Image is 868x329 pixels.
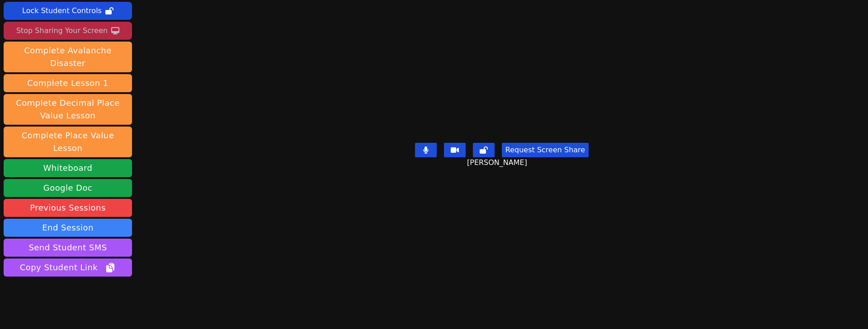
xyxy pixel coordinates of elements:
div: Lock Student Controls [22,4,102,18]
button: Send Student SMS [4,239,132,257]
span: [PERSON_NAME] [467,157,529,168]
button: Stop Sharing Your Screen [4,22,132,40]
button: Complete Lesson 1 [4,74,132,92]
button: Copy Student Link [4,258,132,277]
button: Request Screen Share [502,143,589,157]
a: Google Doc [4,179,132,197]
span: Copy Student Link [20,261,116,274]
button: Complete Avalanche Disaster [4,42,132,72]
a: Previous Sessions [4,199,132,217]
button: End Session [4,219,132,237]
button: Lock Student Controls [4,2,132,20]
div: Stop Sharing Your Screen [16,23,108,38]
button: Complete Place Value Lesson [4,127,132,157]
button: Complete Decimal Place Value Lesson [4,94,132,125]
button: Whiteboard [4,159,132,177]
